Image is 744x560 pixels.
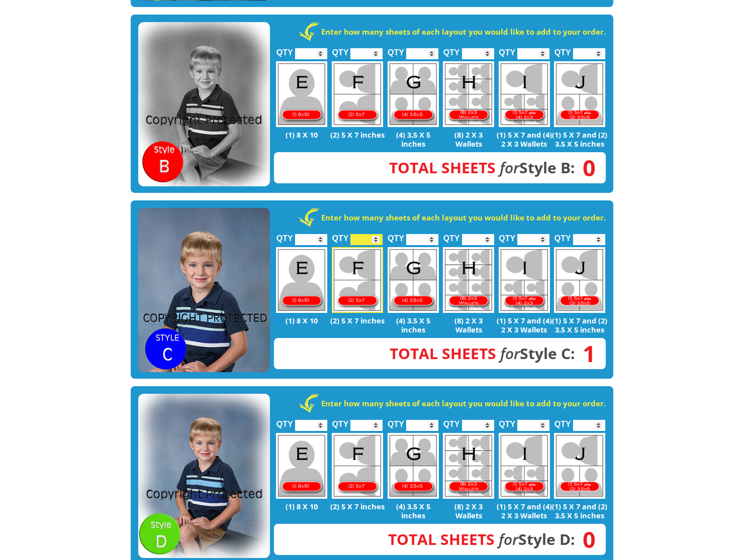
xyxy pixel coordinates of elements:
[138,208,270,373] img: STYLE C
[332,247,383,313] img: F
[499,409,515,433] label: QTY
[274,502,330,511] p: (1) 8 X 10
[499,247,550,313] img: I
[552,130,608,148] p: (1) 5 X 7 and (2) 3.5 X 5 inches
[554,247,605,313] img: J
[575,162,596,173] span: 0
[499,37,515,62] label: QTY
[389,157,496,178] span: Total Sheets
[390,343,575,364] strong: Style C:
[499,433,550,499] img: I
[388,61,439,127] img: G
[388,409,404,433] label: QTY
[554,223,571,248] label: QTY
[500,157,519,178] em: for
[321,212,606,222] strong: Enter how many sheets of each layout you would like to add to your order.
[332,223,348,248] label: QTY
[388,223,404,248] label: QTY
[276,247,327,313] img: E
[385,130,441,148] p: (4) 3.5 X 5 inches
[388,529,495,549] span: Total Sheets
[276,409,293,433] label: QTY
[575,534,596,545] span: 0
[554,61,605,127] img: J
[441,502,497,520] p: (8) 2 X 3 Wallets
[388,529,575,549] strong: Style D:
[388,433,439,499] img: G
[330,130,386,139] p: (2) 5 X 7 inches
[552,316,608,334] p: (1) 5 X 7 and (2) 3.5 X 5 inches
[332,409,348,433] label: QTY
[274,316,330,325] p: (1) 8 X 10
[276,61,327,127] img: E
[499,223,515,248] label: QTY
[138,394,270,558] img: STYLE D
[441,316,497,334] p: (8) 2 X 3 Wallets
[500,343,520,364] em: for
[332,61,383,127] img: F
[389,157,575,178] strong: Style B:
[443,61,494,127] img: H
[443,223,460,248] label: QTY
[276,223,293,248] label: QTY
[332,37,348,62] label: QTY
[332,433,383,499] img: F
[276,433,327,499] img: E
[443,433,494,499] img: H
[554,409,571,433] label: QTY
[138,22,270,187] img: STYLE B
[496,316,552,334] p: (1) 5 X 7 and (4) 2 X 3 Wallets
[496,130,552,148] p: (1) 5 X 7 and (4) 2 X 3 Wallets
[443,37,460,62] label: QTY
[321,398,606,408] strong: Enter how many sheets of each layout you would like to add to your order.
[554,433,605,499] img: J
[575,348,596,359] span: 1
[330,502,386,511] p: (2) 5 X 7 inches
[385,316,441,334] p: (4) 3.5 X 5 inches
[390,343,496,364] span: Total Sheets
[441,130,497,148] p: (8) 2 X 3 Wallets
[552,502,608,520] p: (1) 5 X 7 and (2) 3.5 X 5 inches
[385,502,441,520] p: (4) 3.5 X 5 inches
[388,247,439,313] img: G
[499,61,550,127] img: I
[496,502,552,520] p: (1) 5 X 7 and (4) 2 X 3 Wallets
[499,529,518,549] em: for
[274,130,330,139] p: (1) 8 X 10
[276,37,293,62] label: QTY
[321,27,606,37] strong: Enter how many sheets of each layout you would like to add to your order.
[443,409,460,433] label: QTY
[443,247,494,313] img: H
[388,37,404,62] label: QTY
[554,37,571,62] label: QTY
[330,316,386,325] p: (2) 5 X 7 inches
